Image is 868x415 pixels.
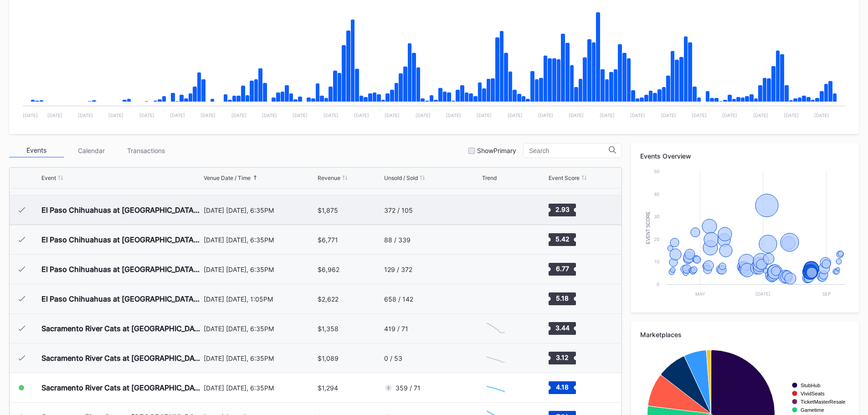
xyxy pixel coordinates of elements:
div: El Paso Chihuahuas at [GEOGRAPHIC_DATA] Aces [41,205,201,215]
div: 372 / 105 [384,206,413,214]
text: Gametime [801,407,824,413]
text: [DATE] [755,291,770,297]
text: [DATE] [661,113,676,118]
text: [DATE] [23,113,38,118]
text: [DATE] [139,113,154,118]
div: Events [9,143,64,158]
div: [DATE] [DATE], 6:35PM [204,354,316,362]
div: $1,875 [318,206,338,214]
text: [DATE] [385,113,400,118]
svg: Chart title [482,347,509,369]
div: Sacramento River Cats at [GEOGRAPHIC_DATA] Aces [41,324,201,333]
text: [DATE] [78,113,93,118]
text: [DATE] [600,113,615,118]
text: [DATE] [630,113,645,118]
svg: Chart title [482,376,509,399]
div: [DATE] [DATE], 6:35PM [204,384,316,392]
svg: Chart title [482,228,509,251]
div: [DATE] [DATE], 6:35PM [204,266,316,273]
text: [DATE] [324,113,339,118]
div: Sacramento River Cats at [GEOGRAPHIC_DATA] Aces [41,354,201,363]
div: Show Primary [477,147,516,154]
div: $1,358 [318,325,339,333]
text: [DATE] [538,113,553,118]
div: $1,294 [318,384,338,392]
text: 5.42 [555,235,569,243]
input: Search [529,147,609,154]
div: Event [41,174,56,181]
text: [DATE] [784,113,799,118]
div: 419 / 71 [384,325,408,333]
text: Event Score [646,211,651,244]
text: 3.12 [556,354,569,361]
text: [DATE] [508,113,523,118]
text: [DATE] [416,113,431,118]
text: [DATE] [108,113,123,118]
div: Unsold / Sold [384,174,418,181]
text: [DATE] [753,113,768,118]
div: Revenue [318,174,340,181]
text: 5.18 [556,294,569,302]
div: Marketplaces [640,331,850,338]
text: 0 [657,282,659,287]
text: [DATE] [354,113,369,118]
div: $6,771 [318,236,338,244]
div: 0 / 53 [384,354,402,362]
div: 658 / 142 [384,295,413,303]
div: $2,622 [318,295,339,303]
div: Trend [482,174,497,181]
text: 2.93 [555,205,569,213]
text: [DATE] [569,113,584,118]
text: [DATE] [477,113,492,118]
text: [DATE] [293,113,308,118]
text: 20 [654,236,659,242]
div: Events Overview [640,152,850,160]
svg: Chart title [482,199,509,221]
div: Sacramento River Cats at [GEOGRAPHIC_DATA] Aces [41,383,201,392]
div: 359 / 71 [395,384,421,392]
text: [DATE] [170,113,185,118]
text: VividSeats [801,391,825,396]
svg: Chart title [482,317,509,340]
text: 4.18 [556,383,569,391]
div: $6,962 [318,266,339,273]
text: 10 [654,259,659,264]
text: [DATE] [446,113,461,118]
text: 50 [654,169,659,174]
text: [DATE] [47,113,62,118]
div: 88 / 339 [384,236,411,244]
div: Event Score [549,174,580,181]
text: 40 [654,191,659,197]
text: [DATE] [814,113,829,118]
div: El Paso Chihuahuas at [GEOGRAPHIC_DATA] Aces [41,235,201,244]
div: $1,089 [318,354,339,362]
svg: Chart title [482,258,509,281]
div: 129 / 372 [384,266,412,273]
text: [DATE] [262,113,277,118]
div: Venue Date / Time [204,174,251,181]
text: 30 [654,214,659,219]
text: May [695,291,705,297]
div: [DATE] [DATE], 6:35PM [204,206,316,214]
div: El Paso Chihuahuas at [GEOGRAPHIC_DATA] Aces [41,294,201,303]
text: Sep [822,291,831,297]
svg: Chart title [482,287,509,310]
svg: Chart title [640,167,850,303]
div: [DATE] [DATE], 1:05PM [204,295,316,303]
text: [DATE] [200,113,216,118]
div: Transactions [118,143,173,158]
text: 3.44 [555,324,569,332]
div: El Paso Chihuahuas at [GEOGRAPHIC_DATA] Aces [41,265,201,274]
div: Calendar [64,143,118,158]
div: [DATE] [DATE], 6:35PM [204,325,316,333]
div: [DATE] [DATE], 6:35PM [204,236,316,244]
text: 6.77 [555,265,569,272]
text: [DATE] [722,113,737,118]
text: TicketMasterResale [801,399,845,405]
text: [DATE] [692,113,707,118]
text: [DATE] [231,113,247,118]
text: StubHub [801,383,821,388]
